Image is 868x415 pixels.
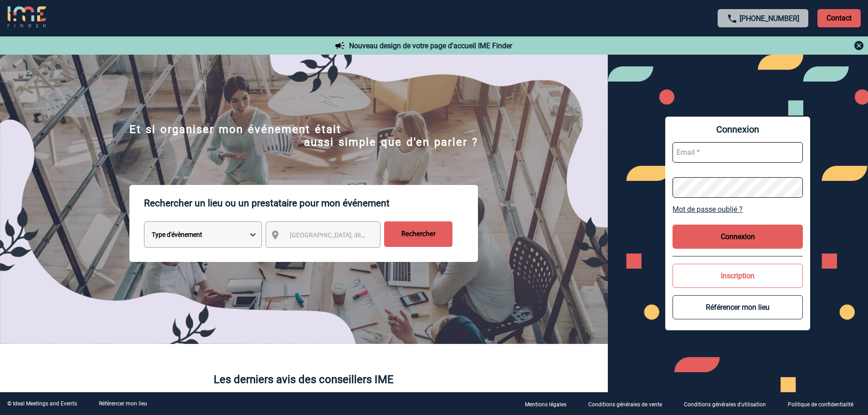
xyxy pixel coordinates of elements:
p: Rechercher un lieu ou un prestataire pour mon événement [144,185,478,221]
a: Conditions générales d'utilisation [677,400,781,408]
p: Politique de confidentialité [788,401,853,408]
p: Conditions générales de vente [588,401,662,408]
button: Inscription [673,264,803,288]
p: Conditions générales d'utilisation [684,401,766,408]
input: Rechercher [384,221,452,247]
p: Mentions légales [525,401,566,408]
div: © Ideal Meetings and Events [7,400,77,407]
button: Connexion [673,225,803,249]
a: [PHONE_NUMBER] [740,14,799,23]
a: Politique de confidentialité [781,400,868,408]
p: Contact [817,9,861,27]
input: Email * [673,142,803,163]
img: call-24-px.png [727,13,738,24]
a: Conditions générales de vente [581,400,677,408]
span: Connexion [673,124,803,135]
span: [GEOGRAPHIC_DATA], département, région... [290,231,416,239]
a: Mot de passe oublié ? [673,205,803,214]
a: Mentions légales [518,400,581,408]
button: Référencer mon lieu [673,295,803,319]
a: Référencer mon lieu [99,400,147,407]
